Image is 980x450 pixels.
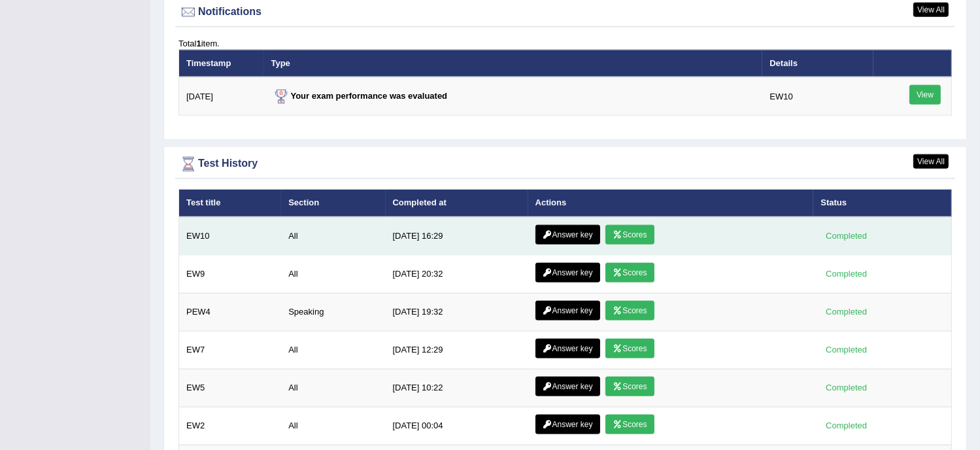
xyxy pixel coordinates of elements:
[605,377,654,396] a: Scores
[281,407,385,445] td: All
[605,263,654,283] a: Scores
[535,225,600,245] a: Answer key
[820,419,871,433] div: Completed
[605,415,654,434] a: Scores
[178,3,952,22] div: Notifications
[179,407,282,445] td: EW2
[528,190,814,217] th: Actions
[386,217,528,256] td: [DATE] 16:29
[179,369,282,407] td: EW5
[605,301,654,320] a: Scores
[535,339,600,358] a: Answer key
[281,190,385,217] th: Section
[605,225,654,245] a: Scores
[271,91,448,101] strong: Your exam performance was evaluated
[179,77,264,116] td: [DATE]
[605,339,654,358] a: Scores
[179,293,282,331] td: PEW4
[535,301,600,320] a: Answer key
[386,293,528,331] td: [DATE] 19:32
[386,331,528,369] td: [DATE] 12:29
[913,154,949,169] a: View All
[820,381,871,395] div: Completed
[386,190,528,217] th: Completed at
[178,37,952,50] div: Total item.
[386,407,528,445] td: [DATE] 00:04
[762,50,873,77] th: Details
[535,377,600,396] a: Answer key
[196,39,201,48] b: 1
[281,293,385,331] td: Speaking
[813,190,951,217] th: Status
[913,3,949,17] a: View All
[179,190,282,217] th: Test title
[820,305,871,319] div: Completed
[179,255,282,293] td: EW9
[820,268,871,281] div: Completed
[386,369,528,407] td: [DATE] 10:22
[179,217,282,256] td: EW10
[178,154,952,174] div: Test History
[264,50,763,77] th: Type
[535,415,600,434] a: Answer key
[535,263,600,283] a: Answer key
[909,85,941,105] a: View
[281,217,385,256] td: All
[179,331,282,369] td: EW7
[386,255,528,293] td: [DATE] 20:32
[762,77,873,116] td: EW10
[281,369,385,407] td: All
[179,50,264,77] th: Timestamp
[820,343,871,357] div: Completed
[820,230,871,243] div: Completed
[281,255,385,293] td: All
[281,331,385,369] td: All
